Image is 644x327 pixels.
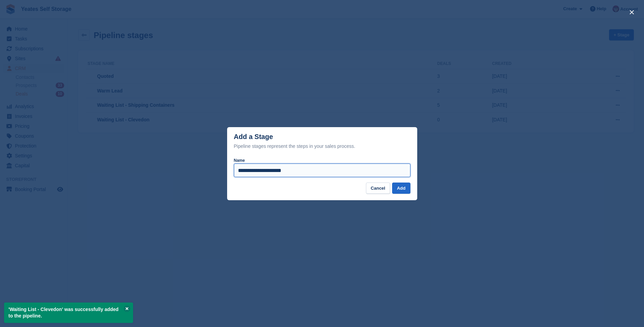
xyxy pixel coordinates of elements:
[234,142,355,150] div: Pipeline stages represent the steps in your sales process.
[626,7,637,18] button: close
[234,158,245,163] label: Name
[366,183,390,194] button: Cancel
[392,183,410,194] button: Add
[234,133,355,150] div: Add a Stage
[4,303,133,323] p: 'Waiting List - Clevedon' was successfully added to the pipeline.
